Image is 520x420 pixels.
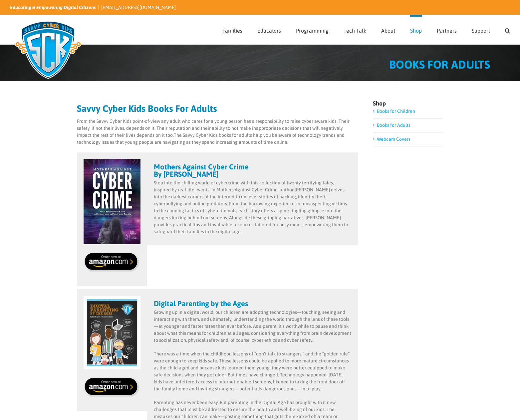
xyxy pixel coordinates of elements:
span: Partners [437,28,457,33]
p: Growing up in a digital world, our children are adopting technologies—touching, seeing and intera... [154,309,352,344]
a: Educators [257,15,281,44]
span: From the Savvy Cyber Kids point-of-view any adult who cares [77,118,203,124]
img: Digital Parenting by the Ages [84,296,140,370]
nav: Main Menu [222,15,510,44]
img: Order on Amazon! [84,251,140,272]
a: Partners [437,15,457,44]
a: Support [472,15,490,44]
span: The Savvy Cyber Kids books for adults help you be aware of technology trends and technology issue... [77,132,345,145]
p: Step into the chilling world of cybercrime with this collection of twenty terrifying tales, inspi... [154,179,352,235]
strong: Savvy Cyber Kids Books For Adults [77,103,217,114]
strong: Digital Parenting by the Ages [154,299,248,308]
a: Shop [410,15,422,44]
a: [EMAIL_ADDRESS][DOMAIN_NAME] [101,5,176,10]
i: Educating & Empowering Digital Citizens [10,5,96,10]
span: depends on it too. [136,132,174,138]
p: There was a time when the childhood lessons of “don’t talk to strangers,” and the “golden rule” w... [154,350,352,392]
span: Programming [296,28,329,33]
a: Books for Children [377,108,415,114]
h4: Shop [373,101,443,106]
span: Tech Talk [344,28,366,33]
a: Tech Talk [344,15,366,44]
span: BOOKS FOR ADULTS [389,58,490,71]
span: Educators [257,28,281,33]
span: About [381,28,395,33]
a: Books for Adults [377,122,410,128]
a: Webcam Covers [377,136,410,142]
a: Programming [296,15,329,44]
span: Support [472,28,490,33]
span: Shop [410,28,422,33]
span: for a young person has a responsibility to raise cyber aware kids. Their safety, if not their liv... [77,118,350,138]
a: About [381,15,395,44]
img: Savvy Cyber Kids Logo [10,17,86,83]
a: Search [505,15,510,44]
img: Order on Amazon! [84,376,140,397]
strong: Mothers Against Cyber Crime By [PERSON_NAME] [154,162,249,178]
a: Families [222,15,242,44]
span: Families [222,28,242,33]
